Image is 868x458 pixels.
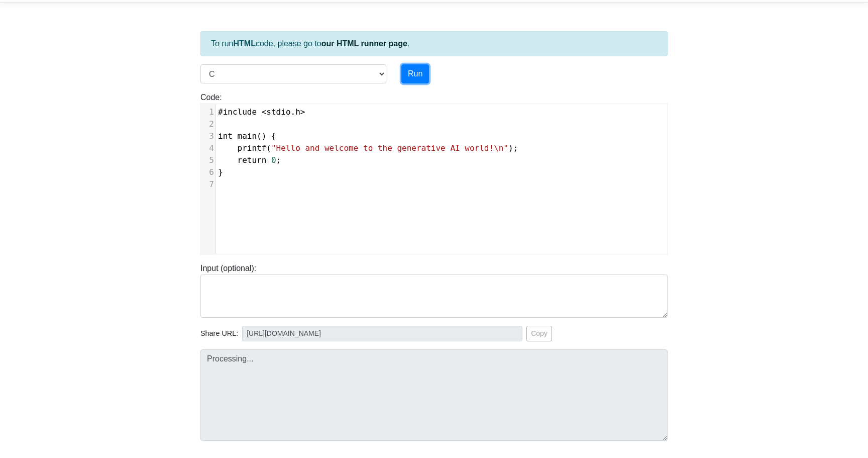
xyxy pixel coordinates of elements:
span: ( ); [218,143,518,153]
div: 1 [201,106,215,118]
span: > [300,107,305,117]
button: Run [401,64,429,83]
span: Share URL: [200,328,238,339]
span: #include [218,107,257,117]
span: . [218,107,305,117]
span: printf [238,143,267,153]
span: 0 [271,155,276,165]
strong: HTML [233,39,255,48]
div: To run code, please go to . [200,31,668,56]
button: Copy [526,326,552,341]
div: Code: [193,91,675,254]
span: int [218,131,233,141]
div: 3 [201,130,215,142]
div: 2 [201,118,215,130]
div: Input (optional): [193,262,675,318]
div: 6 [201,166,215,178]
span: return [238,155,267,165]
span: ; [218,155,281,165]
span: () { [218,131,276,141]
span: } [218,167,223,177]
span: < [262,107,267,117]
input: No share available yet [242,326,522,341]
a: our HTML runner page [321,39,407,48]
span: main [238,131,257,141]
div: 7 [201,178,215,191]
span: h [295,107,300,117]
span: stdio [266,107,290,117]
div: 5 [201,154,215,166]
span: "Hello and welcome to the generative AI world!\n" [271,143,508,153]
div: 4 [201,142,215,154]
